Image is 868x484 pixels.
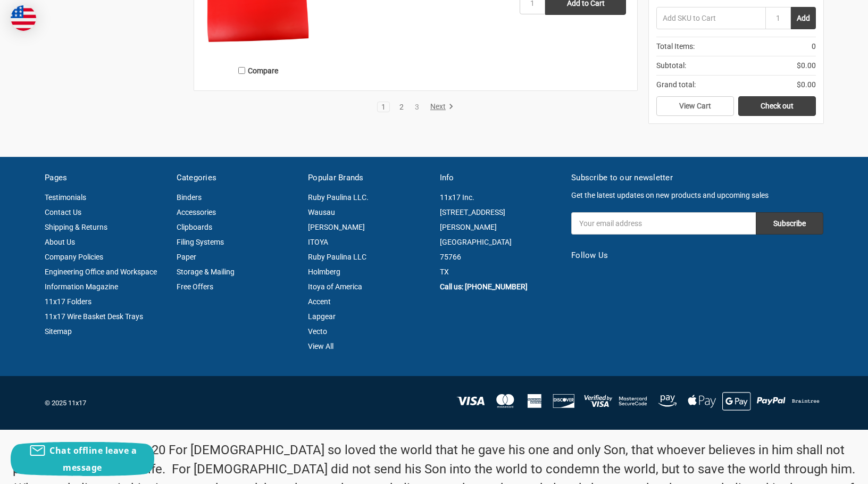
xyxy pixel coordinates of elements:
[45,268,157,291] a: Engineering Office and Workspace Information Magazine
[738,96,816,116] a: Check out
[571,212,756,235] input: Your email address
[308,327,327,336] a: Vecto
[45,327,72,336] a: Sitemap
[656,79,696,90] span: Grand total:
[308,312,336,321] a: Lapgear
[756,212,823,235] input: Subscribe
[308,297,331,306] a: Accent
[177,253,196,261] a: Paper
[440,172,561,184] h5: Info
[45,238,75,246] a: About Us
[177,172,297,184] h5: Categories
[238,67,245,74] input: Compare
[797,79,816,90] span: $0.00
[45,193,86,202] a: Testimonials
[177,208,216,216] a: Accessories
[791,7,816,29] button: Add
[571,172,823,184] h5: Subscribe to our newsletter
[571,190,823,201] p: Get the latest updates on new products and upcoming sales
[308,282,362,291] a: Itoya of America
[656,96,734,116] a: View Cart
[308,238,328,246] a: ITOYA
[45,312,143,321] a: 11x17 Wire Basket Desk Trays
[656,7,765,29] input: Add SKU to Cart
[440,190,561,279] address: 11x17 Inc. [STREET_ADDRESS][PERSON_NAME] [GEOGRAPHIC_DATA] 75766 TX
[45,223,107,231] a: Shipping & Returns
[308,208,335,216] a: Wausau
[396,103,407,111] a: 2
[45,253,103,261] a: Company Policies
[205,62,312,79] label: Compare
[427,102,454,112] a: Next
[571,249,823,262] h5: Follow Us
[308,223,365,231] a: [PERSON_NAME]
[49,445,137,473] span: Chat offline leave a message
[45,208,81,216] a: Contact Us
[656,41,695,52] span: Total Items:
[45,297,91,306] a: 11x17 Folders
[177,193,202,202] a: Binders
[308,172,429,184] h5: Popular Brands
[177,282,213,291] a: Free Offers
[11,5,36,31] img: duty and tax information for United States
[308,268,340,276] a: Holmberg
[177,223,212,231] a: Clipboards
[797,60,816,71] span: $0.00
[45,398,429,408] p: © 2025 11x17
[440,282,528,291] a: Call us: [PHONE_NUMBER]
[812,41,816,52] span: 0
[177,238,224,246] a: Filing Systems
[11,442,154,476] button: Chat offline leave a message
[411,103,423,111] a: 3
[177,268,235,276] a: Storage & Mailing
[308,193,369,202] a: Ruby Paulina LLC.
[378,103,389,111] a: 1
[45,172,165,184] h5: Pages
[308,253,366,261] a: Ruby Paulina LLC
[308,342,333,351] a: View All
[656,60,686,71] span: Subtotal:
